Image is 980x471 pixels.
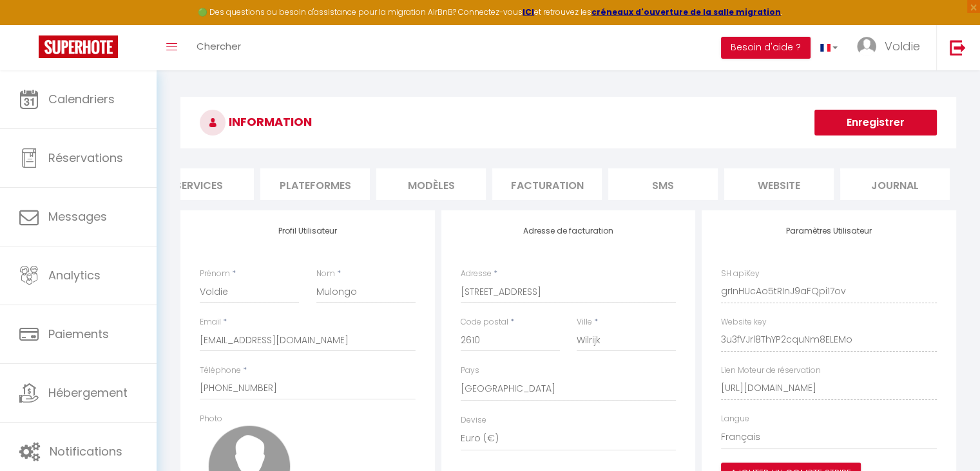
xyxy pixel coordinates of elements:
h3: INFORMATION [180,97,956,148]
h4: Adresse de facturation [461,226,677,235]
li: MODÈLES [376,168,486,200]
img: logout [950,39,966,55]
span: Hébergement [48,385,128,401]
li: Journal [840,168,950,200]
span: Paiements [48,326,109,342]
span: Messages [48,208,107,225]
button: Besoin d'aide ? [721,37,811,59]
span: Réservations [48,150,123,166]
span: Voldie [885,38,920,54]
h4: Paramètres Utilisateur [721,226,937,235]
label: Code postal [461,316,508,328]
label: Téléphone [200,365,241,377]
a: ICI [523,6,534,17]
label: Lien Moteur de réservation [721,365,821,377]
span: Analytics [48,267,101,283]
span: Chercher [197,39,241,53]
li: Plateformes [260,168,370,200]
label: SH apiKey [721,268,760,280]
li: Services [144,168,254,200]
label: Langue [721,413,749,425]
label: Email [200,316,221,328]
img: Super Booking [39,35,118,58]
a: Chercher [187,25,251,70]
label: Pays [461,365,479,377]
a: ... Voldie [847,25,936,70]
label: Adresse [461,268,492,280]
label: Nom [316,268,335,280]
li: website [724,168,834,200]
li: SMS [608,168,718,200]
h4: Profil Utilisateur [200,226,416,235]
button: Ouvrir le widget de chat LiveChat [10,5,49,44]
label: Prénom [200,268,230,280]
label: Website key [721,316,767,328]
li: Facturation [492,168,602,200]
label: Devise [461,414,486,426]
span: Calendriers [48,91,115,107]
label: Ville [577,316,592,328]
a: créneaux d'ouverture de la salle migration [591,6,781,17]
button: Enregistrer [814,110,937,135]
label: Photo [200,413,222,425]
span: Notifications [50,443,122,459]
img: ... [857,37,876,56]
